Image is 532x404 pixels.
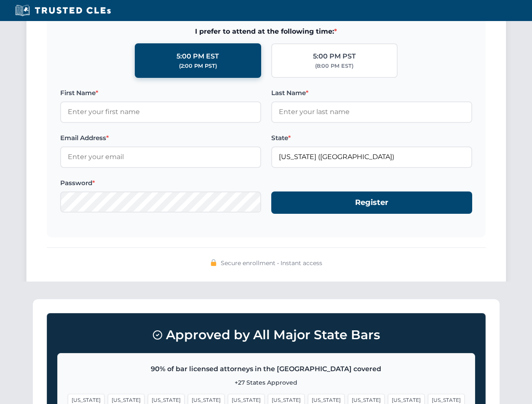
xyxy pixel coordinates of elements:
[60,101,261,122] input: Enter your first name
[176,51,219,62] div: 5:00 PM EST
[313,51,356,62] div: 5:00 PM PST
[60,133,261,143] label: Email Address
[210,259,217,266] img: 🔒
[221,258,322,268] span: Secure enrollment • Instant access
[60,178,261,188] label: Password
[60,146,261,167] input: Enter your email
[271,101,472,122] input: Enter your last name
[68,364,465,375] p: 90% of bar licensed attorneys in the [GEOGRAPHIC_DATA] covered
[13,4,113,17] img: Trusted CLEs
[271,133,472,143] label: State
[271,191,472,214] button: Register
[57,324,475,346] h3: Approved by All Major State Bars
[315,62,353,70] div: (8:00 PM EST)
[271,88,472,98] label: Last Name
[60,88,261,98] label: First Name
[68,378,465,387] p: +27 States Approved
[60,26,472,37] span: I prefer to attend at the following time:
[179,62,217,70] div: (2:00 PM PST)
[271,146,472,167] input: Florida (FL)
